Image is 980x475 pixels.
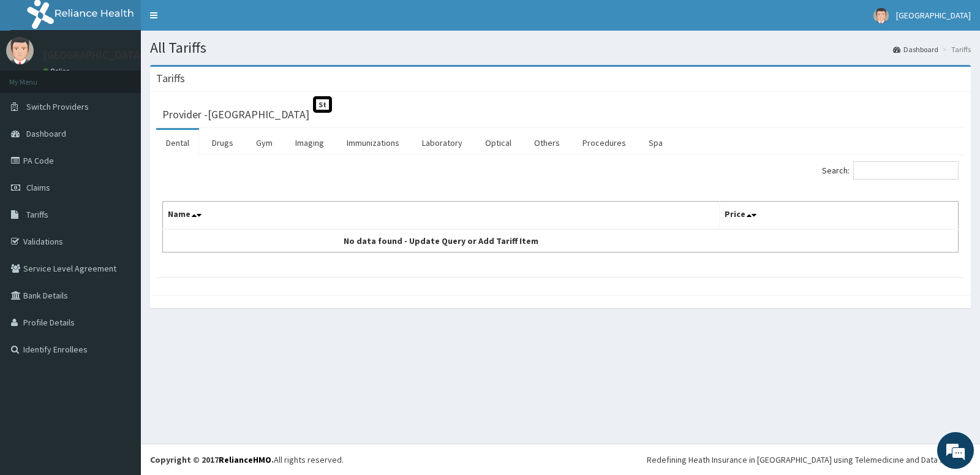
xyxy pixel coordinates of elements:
[940,44,971,55] li: Tariffs
[150,40,971,56] h1: All Tariffs
[163,229,720,253] td: No data found - Update Query or Add Tariff Item
[412,130,472,156] a: Laboratory
[246,130,282,156] a: Gym
[475,130,521,156] a: Optical
[639,130,673,156] a: Spa
[524,130,570,156] a: Others
[26,209,48,220] span: Tariffs
[313,96,332,113] span: St
[720,202,959,230] th: Price
[26,128,66,139] span: Dashboard
[573,130,636,156] a: Procedures
[202,130,243,156] a: Drugs
[337,130,409,156] a: Immunizations
[156,130,199,156] a: Dental
[896,10,971,21] span: [GEOGRAPHIC_DATA]
[150,454,274,465] strong: Copyright © 2017 .
[43,67,72,75] a: Online
[822,161,959,180] label: Search:
[26,182,50,193] span: Claims
[6,37,34,64] img: User Image
[163,202,720,230] th: Name
[156,73,185,84] h3: Tariffs
[26,101,89,112] span: Switch Providers
[285,130,334,156] a: Imaging
[43,50,144,61] p: [GEOGRAPHIC_DATA]
[219,454,271,465] a: RelianceHMO
[647,454,971,466] div: Redefining Heath Insurance in [GEOGRAPHIC_DATA] using Telemedicine and Data Science!
[873,8,889,23] img: User Image
[141,444,980,475] footer: All rights reserved.
[853,161,959,180] input: Search:
[893,44,938,55] a: Dashboard
[162,109,309,120] h3: Provider - [GEOGRAPHIC_DATA]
